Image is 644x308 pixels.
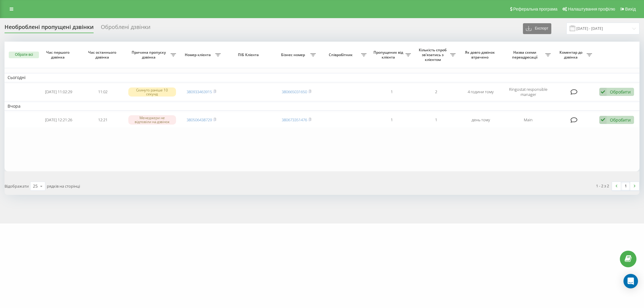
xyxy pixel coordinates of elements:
span: Вихід [625,7,636,11]
span: Реферальна програма [513,7,558,11]
td: 1 [370,84,414,100]
span: Відображати [5,183,29,189]
td: 11:02 [81,84,125,100]
span: Час останнього дзвінка [86,50,120,59]
td: день тому [459,112,503,128]
div: 1 - 2 з 2 [596,183,609,189]
td: 12:21 [81,112,125,128]
div: Обробити [610,89,631,95]
td: Сьогодні [5,73,639,82]
td: Вчора [5,102,639,111]
span: Кількість спроб зв'язатись з клієнтом [417,48,450,62]
span: Час першого дзвінка [41,50,76,59]
span: Коментар до дзвінка [557,50,587,59]
td: Main [503,112,554,128]
div: Обробити [610,117,631,123]
td: [DATE] 12:21:26 [36,112,81,128]
span: Як довго дзвінок втрачено [463,50,498,59]
td: 1 [370,112,414,128]
div: Менеджери не відповіли на дзвінок [128,115,176,124]
span: ПІБ Клієнта [229,52,269,57]
span: рядків на сторінці [47,183,80,189]
a: 380933463915 [187,89,212,94]
span: Причина пропуску дзвінка [128,50,171,59]
td: [DATE] 11:02:29 [36,84,81,100]
a: 380673351476 [282,117,307,122]
span: Пропущених від клієнта [373,50,405,59]
td: 1 [414,112,458,128]
div: 25 [33,183,38,189]
td: 2 [414,84,458,100]
button: Обрати всі [9,52,39,58]
span: Номер клієнта [182,52,215,57]
a: 1 [621,182,630,190]
div: Open Intercom Messenger [623,274,638,288]
span: Назва схеми переадресації [506,50,545,59]
td: 4 години тому [459,84,503,100]
a: 380665031650 [282,89,307,94]
td: Ringostat responsible manager [503,84,554,100]
span: Бізнес номер [277,52,310,57]
a: 380506438729 [187,117,212,122]
span: Співробітник [322,52,361,57]
div: Скинуто раніше 10 секунд [128,87,176,97]
div: Оброблені дзвінки [101,24,150,33]
button: Експорт [523,23,551,34]
div: Необроблені пропущені дзвінки [5,24,94,33]
span: Налаштування профілю [568,7,615,11]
